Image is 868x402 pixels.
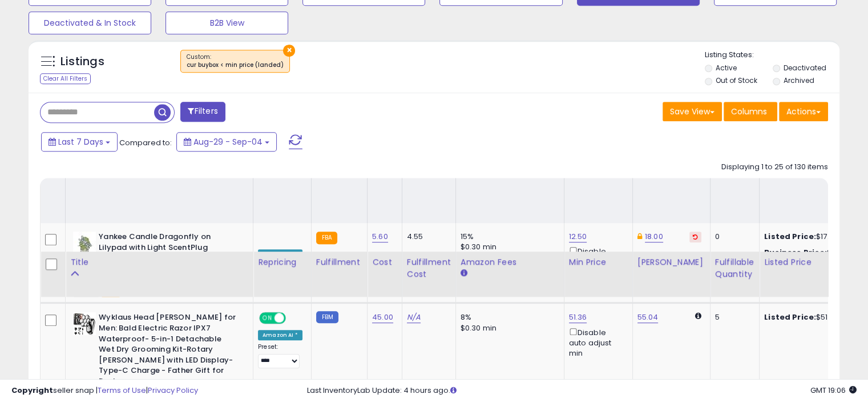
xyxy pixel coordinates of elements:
[372,312,393,323] a: 45.00
[764,232,859,242] div: $17.48
[569,231,587,242] a: 12.50
[119,137,172,148] span: Compared to:
[569,245,624,278] div: Disable auto adjust min
[60,54,104,70] h5: Listings
[193,136,263,148] span: Aug-29 - Sep-04
[11,385,53,396] strong: Copyright
[764,248,859,258] div: $15.73
[779,102,828,121] button: Actions
[11,385,198,396] div: seller snap | |
[764,256,863,268] div: Listed Price
[461,232,555,242] div: 15%
[316,232,337,244] small: FBA
[99,232,237,266] b: Yankee Candle Dragonfly on Lilypad with Light ScentPlug Diffuser
[258,249,302,260] div: Amazon AI *
[569,312,587,323] a: 51.36
[783,63,826,73] label: Deactivated
[99,312,237,389] b: Wyklaus Head [PERSON_NAME] for Men: Bald Electric Razor IPX7 Waterproof- 5-in-1 Detachable Wet Dr...
[716,63,737,73] label: Active
[372,256,397,268] div: Cost
[461,256,559,268] div: Amazon Fees
[148,385,198,396] a: Privacy Policy
[187,53,284,70] span: Custom:
[40,73,91,84] div: Clear All Filters
[407,312,421,323] a: N/A
[731,106,767,117] span: Columns
[461,268,467,278] small: Amazon Fees.
[724,102,777,121] button: Columns
[98,385,146,396] a: Terms of Use
[461,323,555,333] div: $0.30 min
[258,330,302,340] div: Amazon AI *
[764,312,859,323] div: $51.36
[715,256,754,280] div: Fulfillable Quantity
[372,231,388,242] a: 5.60
[258,256,306,268] div: Repricing
[764,231,816,242] b: Listed Price:
[637,312,659,323] a: 55.04
[569,326,624,359] div: Disable auto adjust min
[283,45,295,57] button: ×
[41,132,118,152] button: Last 7 Days
[70,256,248,268] div: Title
[407,256,451,280] div: Fulfillment Cost
[73,312,96,335] img: 51rVfmzXFrL._SL40_.jpg
[407,232,447,242] div: 4.55
[461,312,555,323] div: 8%
[663,102,722,121] button: Save View
[58,136,103,148] span: Last 7 Days
[307,385,857,396] div: Last InventoryLab Update: 4 hours ago.
[715,312,750,323] div: 5
[176,132,277,152] button: Aug-29 - Sep-04
[258,343,302,369] div: Preset:
[637,256,705,268] div: [PERSON_NAME]
[461,242,555,252] div: $0.30 min
[260,313,274,323] span: ON
[316,256,362,268] div: Fulfillment
[716,75,757,85] label: Out of Stock
[180,102,225,122] button: Filters
[284,313,302,323] span: OFF
[569,256,628,268] div: Min Price
[764,247,827,258] b: Business Price:
[165,11,288,34] button: B2B View
[187,61,284,69] div: cur buybox < min price (landed)
[810,385,857,396] span: 2025-09-12 19:06 GMT
[715,232,750,242] div: 0
[783,75,814,85] label: Archived
[705,50,839,61] p: Listing States:
[29,11,151,34] button: Deactivated & In Stock
[721,162,828,173] div: Displaying 1 to 25 of 130 items
[764,312,816,323] b: Listed Price:
[73,232,96,254] img: 41sUR-xcAuS._SL40_.jpg
[316,311,338,323] small: FBM
[645,231,663,242] a: 18.00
